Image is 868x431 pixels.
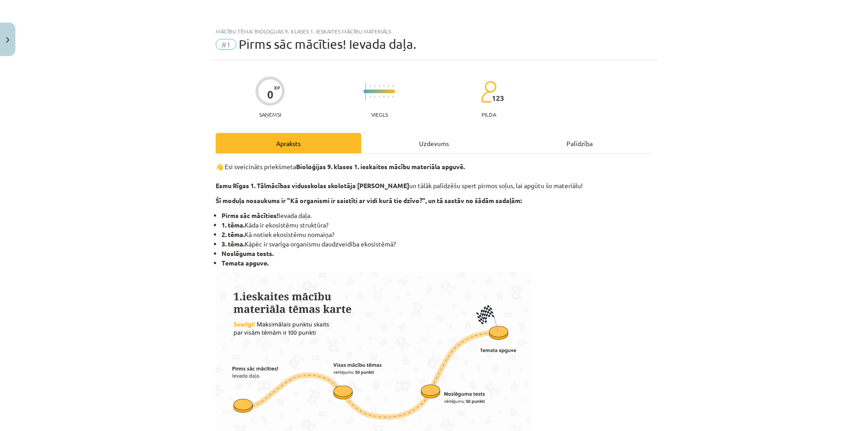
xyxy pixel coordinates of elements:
img: icon-short-line-57e1e144782c952c97e751825c79c345078a6d821885a25fce030b3d8c18986b.svg [370,95,371,98]
span: #1 [216,39,236,50]
strong: 2. tēma. [222,230,245,238]
img: icon-long-line-d9ea69661e0d244f92f715978eff75569469978d946b2353a9bb055b3ed8787d.svg [365,83,366,100]
strong: 1. tēma. [222,221,245,229]
img: icon-short-line-57e1e144782c952c97e751825c79c345078a6d821885a25fce030b3d8c18986b.svg [379,85,380,87]
strong: 3. tēma. [222,240,245,248]
img: icon-short-line-57e1e144782c952c97e751825c79c345078a6d821885a25fce030b3d8c18986b.svg [370,85,371,87]
img: students-c634bb4e5e11cddfef0936a35e636f08e4e9abd3cc4e673bd6f9a4125e45ecb1.svg [481,81,496,103]
li: Kā notiek ekosistēmu nomaiņa? [222,230,652,239]
span: XP [274,85,280,90]
img: icon-short-line-57e1e144782c952c97e751825c79c345078a6d821885a25fce030b3d8c18986b.svg [383,95,384,98]
img: icon-short-line-57e1e144782c952c97e751825c79c345078a6d821885a25fce030b3d8c18986b.svg [374,95,375,98]
div: Uzdevums [361,133,507,153]
img: icon-short-line-57e1e144782c952c97e751825c79c345078a6d821885a25fce030b3d8c18986b.svg [388,85,389,87]
li: Kāda ir ekosistēmu struktūra? [222,220,652,230]
strong: Pirms sāc mācīties! [222,211,278,219]
p: Saņemsi [255,111,285,118]
img: icon-short-line-57e1e144782c952c97e751825c79c345078a6d821885a25fce030b3d8c18986b.svg [392,85,393,87]
p: 👋 Esi sveicināts priekšmeta un tālāk palīdzēšu spert pirmos soļus, lai apgūtu šo materiālu! [216,162,652,190]
img: icon-short-line-57e1e144782c952c97e751825c79c345078a6d821885a25fce030b3d8c18986b.svg [388,95,389,98]
div: Palīdzība [507,133,652,153]
div: Mācību tēma: Bioloģijas 9. klases 1. ieskaites mācību materiāls [216,28,652,34]
img: icon-close-lesson-0947bae3869378f0d4975bcd49f059093ad1ed9edebbc8119c70593378902aed.svg [6,37,9,43]
p: Viegls [371,111,388,118]
img: icon-short-line-57e1e144782c952c97e751825c79c345078a6d821885a25fce030b3d8c18986b.svg [374,85,375,87]
strong: Noslēguma tests. [222,249,274,257]
img: icon-short-line-57e1e144782c952c97e751825c79c345078a6d821885a25fce030b3d8c18986b.svg [392,95,393,98]
div: 0 [267,88,274,101]
li: Ievada daļa. [222,211,652,220]
img: icon-short-line-57e1e144782c952c97e751825c79c345078a6d821885a25fce030b3d8c18986b.svg [379,95,380,98]
strong: Temata apguve. [222,259,269,267]
div: Apraksts [216,133,361,153]
span: Pirms sāc mācīties! Ievada daļa. [239,37,416,52]
img: icon-short-line-57e1e144782c952c97e751825c79c345078a6d821885a25fce030b3d8c18986b.svg [383,85,384,87]
b: Šī moduļa nosaukums ir "Kā organismi ir saistīti ar vidi kurā tie dzīvo?", un tā sastāv no šādām ... [216,196,522,204]
strong: Bioloģijas 9. klases 1. ieskaites mācību materiāla apguvē. Esmu Rīgas 1. Tālmācības vidusskolas s... [216,162,465,189]
p: pilda [481,111,496,118]
span: 123 [492,94,504,102]
li: Kāpēc ir svarīga organismu daudzveidība ekosistēmā? [222,239,652,249]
